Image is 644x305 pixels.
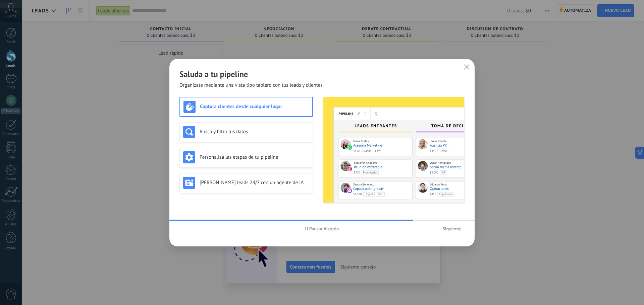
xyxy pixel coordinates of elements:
[309,226,339,231] span: Pausar historia
[200,179,309,186] h3: [PERSON_NAME] leads 24/7 con un agente de IA
[439,224,465,234] button: Siguiente
[200,129,309,135] h3: Busca y filtra tus datos
[302,224,342,234] button: Pausar historia
[179,82,324,89] span: Organízate mediante una vista tipo tablero con tus leads y clientes.
[442,226,462,231] span: Siguiente
[200,154,309,160] h3: Personaliza las etapas de tu pipeline
[200,103,309,110] h3: Captura clientes desde cualquier lugar
[179,69,465,79] h2: Saluda a tu pipeline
